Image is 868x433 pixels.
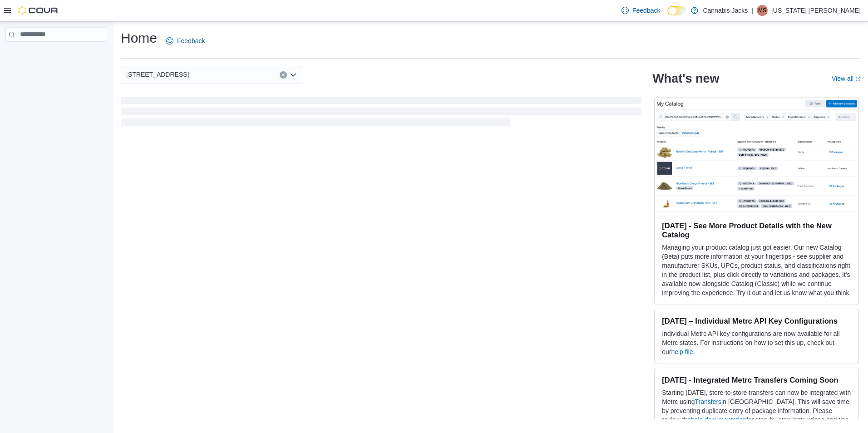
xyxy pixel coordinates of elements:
div: Montana Sebastiano [757,5,768,16]
h2: What's new [652,71,719,86]
a: help file [671,348,693,355]
a: Transfers [695,398,722,405]
span: Dark Mode [667,15,668,16]
h1: Home [121,29,157,47]
button: Open list of options [290,71,297,79]
nav: Complex example [5,44,107,65]
a: Feedback [618,1,664,20]
img: Cova [18,6,59,15]
p: Cannabis Jacks [703,5,748,16]
h3: [DATE] - See More Product Details with the New Catalog [662,221,851,239]
span: MS [758,5,766,16]
h3: [DATE] - Integrated Metrc Transfers Coming Soon [662,375,851,384]
button: Clear input [280,71,287,79]
p: [US_STATE] [PERSON_NAME] [771,5,861,16]
span: [STREET_ADDRESS] [126,69,189,80]
a: View allExternal link [832,75,861,82]
p: Managing your product catalog just got easier. Our new Catalog (Beta) puts more information at yo... [662,243,851,297]
input: Dark Mode [667,6,686,15]
svg: External link [855,76,861,82]
a: Feedback [163,32,208,50]
span: Feedback [177,36,205,45]
span: Feedback [632,6,660,15]
h3: [DATE] – Individual Metrc API Key Configurations [662,316,851,325]
p: | [751,5,753,16]
p: Individual Metrc API key configurations are now available for all Metrc states. For instructions ... [662,329,851,356]
span: Loading [121,98,641,128]
a: help documentation [691,416,746,423]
